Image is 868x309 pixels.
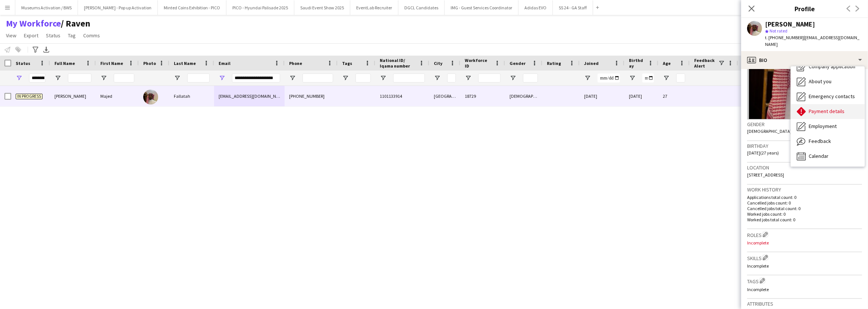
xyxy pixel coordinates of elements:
p: Incomplete [747,263,862,269]
span: t. [PHONE_NUMBER] [765,35,804,40]
app-action-btn: Export XLSX [42,45,51,54]
p: Worked jobs count: 0 [747,211,862,217]
input: Email Filter Input [232,74,280,82]
p: Cancelled jobs count: 0 [747,200,862,206]
button: Open Filter Menu [434,75,441,81]
button: Open Filter Menu [342,75,349,81]
p: Incomplete [747,287,862,292]
div: [DATE] [580,86,624,106]
span: Rating [547,60,561,66]
span: Comms [83,32,100,39]
input: Age Filter Input [676,74,685,82]
span: First Name [100,60,123,66]
button: Open Filter Menu [219,75,225,81]
span: Emergency contacts [809,93,855,100]
button: Open Filter Menu [54,75,61,81]
button: Open Filter Menu [629,75,636,81]
button: DGCL Candidates [398,0,445,15]
h3: Gender [747,121,862,128]
a: View [3,31,19,40]
img: Majed Fallatah [143,90,158,104]
a: Status [43,31,63,40]
input: National ID/ Iqama number Filter Input [393,74,425,82]
input: Joined Filter Input [598,74,620,82]
span: Email [219,60,231,66]
input: Last Name Filter Input [187,74,210,82]
h3: Location [747,164,862,171]
span: Joined [584,60,599,66]
button: Open Filter Menu [289,75,296,81]
div: Bio [741,51,868,69]
span: Calendar [809,153,828,159]
h3: Profile [741,4,868,13]
div: Feedback [791,134,865,149]
span: Age [663,60,671,66]
button: Minted Coins Exhibition - PICO [158,0,226,15]
button: Open Filter Menu [380,75,386,81]
span: | [EMAIL_ADDRESS][DOMAIN_NAME] [765,35,859,47]
button: Open Filter Menu [584,75,591,81]
input: Workforce ID Filter Input [478,74,501,82]
div: [GEOGRAPHIC_DATA] [429,86,460,106]
div: 27 [658,86,690,106]
div: [DATE] [624,86,658,106]
h3: Birthday [747,143,862,149]
span: City [434,60,442,66]
a: My Workforce [6,18,61,29]
button: SS 24 - GA Staff [553,0,593,15]
span: Gender [510,60,526,66]
h3: Roles [747,231,862,238]
input: Tags Filter Input [355,74,371,82]
button: Adidas EVO [518,0,553,15]
button: Open Filter Menu [465,75,471,81]
button: PICO - Hyundai Palisade 2025 [226,0,294,15]
div: [DEMOGRAPHIC_DATA] [505,86,542,106]
span: Photo [143,60,156,66]
span: Phone [289,60,302,66]
div: Fallatah [169,86,214,106]
a: Export [21,31,41,40]
input: Phone Filter Input [303,74,333,82]
app-action-btn: Advanced filters [31,45,40,54]
span: [STREET_ADDRESS] [747,172,784,178]
span: Status [46,32,60,39]
span: [PERSON_NAME] [54,93,86,99]
button: Open Filter Menu [16,75,22,81]
span: Company application [809,63,855,70]
div: About you [791,74,865,89]
span: Tags [342,60,352,66]
span: Raven [61,18,90,29]
button: Saudi Event Show 2025 [294,0,350,15]
span: About you [809,78,831,85]
div: [PERSON_NAME] [765,21,815,28]
button: Open Filter Menu [100,75,107,81]
span: Full Name [54,60,75,66]
span: Tag [68,32,76,39]
span: In progress [16,94,43,99]
input: Full Name Filter Input [68,74,91,82]
p: Incomplete [747,240,862,246]
input: First Name Filter Input [114,74,134,82]
p: Cancelled jobs total count: 0 [747,206,862,211]
button: EventLab Recruiter [350,0,398,15]
p: Applications total count: 0 [747,194,862,200]
div: Payment details [791,104,865,119]
h3: Skills [747,254,862,262]
span: View [6,32,16,39]
span: [DEMOGRAPHIC_DATA] [747,128,792,134]
span: National ID/ Iqama number [380,57,416,69]
span: [DATE] (27 years) [747,150,779,156]
button: IMG - Guest Services Coordinator [445,0,518,15]
h3: Work history [747,186,862,193]
div: Employment [791,119,865,134]
h3: Tags [747,277,862,285]
span: Feedback Alert [694,57,718,69]
span: Employment [809,123,837,129]
input: City Filter Input [447,74,456,82]
a: Tag [65,31,79,40]
span: Birthday [629,57,645,69]
span: Export [24,32,38,39]
span: Payment details [809,108,845,115]
input: Gender Filter Input [523,74,538,82]
div: Majed [96,86,139,106]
